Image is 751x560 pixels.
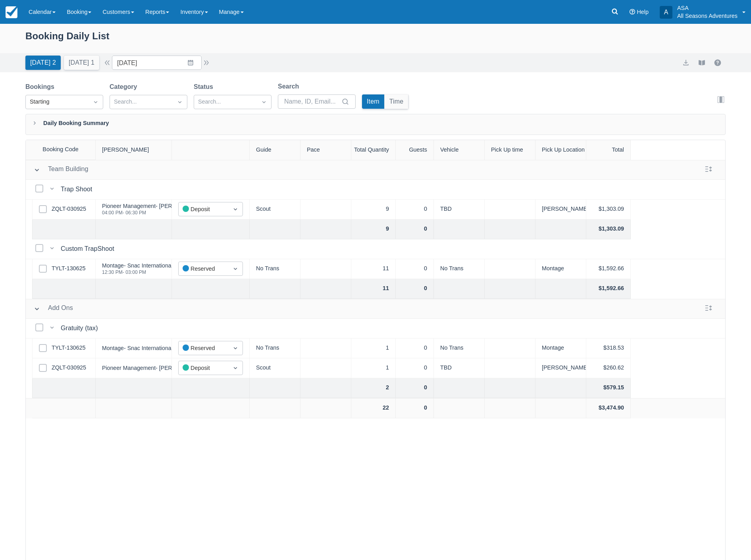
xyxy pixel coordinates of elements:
[25,56,61,70] button: [DATE] 2
[194,82,216,92] label: Status
[385,94,408,109] button: Time
[434,339,485,358] div: No Trans
[64,56,99,70] button: [DATE] 1
[396,378,434,398] div: 0
[183,364,224,373] div: Deposit
[351,219,396,239] div: 9
[52,364,86,372] a: ZQLT-030925
[396,219,434,239] div: 0
[351,339,396,358] div: 1
[52,205,86,214] a: ZQLT-030925
[183,264,224,273] div: Reserved
[250,358,300,378] div: Scout
[586,200,631,219] div: $1,303.09
[396,200,434,219] div: 0
[25,82,58,92] label: Bookings
[485,140,535,160] div: Pick Up time
[535,200,586,219] div: [PERSON_NAME]
[660,6,672,19] div: A
[351,398,396,418] div: 22
[284,94,340,109] input: Name, ID, Email...
[31,163,92,177] button: Team Building
[26,140,96,160] div: Booking Code
[586,378,631,398] div: $579.15
[102,270,173,275] div: 12:30 PM - 03:00 PM
[102,203,205,209] div: Pioneer Management- [PERSON_NAME]
[102,345,173,351] div: Montage- Snac International
[535,339,586,358] div: Montage
[102,365,205,371] div: Pioneer Management- [PERSON_NAME]
[183,205,224,214] div: Deposit
[434,358,485,378] div: TBD
[231,265,239,273] span: Dropdown icon
[396,140,434,160] div: Guests
[396,358,434,378] div: 0
[30,98,85,106] div: Starting
[25,29,726,52] div: Booking Daily List
[61,323,101,333] div: Gratuity (tax)
[250,140,300,160] div: Guide
[52,264,85,273] a: TYLT-130625
[61,185,95,194] div: Trap Shoot
[96,140,172,160] div: [PERSON_NAME]
[351,358,396,378] div: 1
[351,200,396,219] div: 9
[586,219,631,239] div: $1,303.09
[586,339,631,358] div: $318.53
[102,210,205,215] div: 04:00 PM - 06:30 PM
[396,339,434,358] div: 0
[535,358,586,378] div: [PERSON_NAME]
[586,398,631,418] div: $3,474.90
[231,344,239,352] span: Dropdown icon
[351,279,396,299] div: 11
[112,56,202,70] input: Date
[535,140,586,160] div: Pick Up Location
[61,244,117,254] div: Custom TrapShoot
[260,98,268,106] span: Dropdown icon
[176,98,184,106] span: Dropdown icon
[25,114,726,135] div: Daily Booking Summary
[102,263,173,268] div: Montage- Snac International
[231,205,239,213] span: Dropdown icon
[586,259,631,279] div: $1,592.66
[637,9,649,15] span: Help
[586,140,631,160] div: Total
[396,279,434,299] div: 0
[278,82,302,91] label: Search
[231,364,239,372] span: Dropdown icon
[31,302,76,316] button: Add Ons
[396,398,434,418] div: 0
[434,140,485,160] div: Vehicle
[351,378,396,398] div: 2
[92,98,100,106] span: Dropdown icon
[250,339,300,358] div: No Trans
[351,259,396,279] div: 11
[535,259,586,279] div: Montage
[52,344,85,352] a: TYLT-130625
[250,259,300,279] div: No Trans
[681,58,691,67] button: export
[300,140,351,160] div: Pace
[6,6,17,18] img: checkfront-main-nav-mini-logo.png
[434,200,485,219] div: TBD
[110,82,140,92] label: Category
[183,344,224,353] div: Reserved
[250,200,300,219] div: Scout
[586,279,631,299] div: $1,592.66
[396,259,434,279] div: 0
[351,140,396,160] div: Total Quantity
[677,4,738,12] p: ASA
[677,12,738,20] p: All Seasons Adventures
[434,259,485,279] div: No Trans
[586,358,631,378] div: $260.62
[362,94,384,109] button: Item
[630,9,635,15] i: Help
